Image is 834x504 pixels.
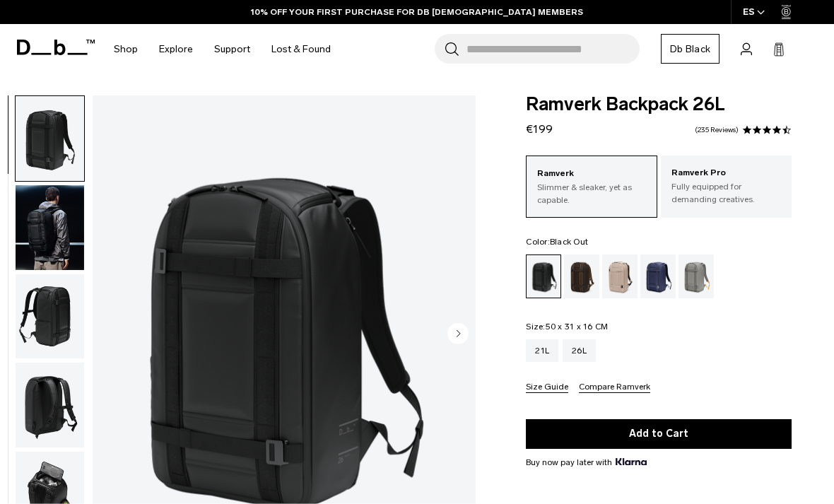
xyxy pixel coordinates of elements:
[526,322,608,331] legend: Size:
[447,323,469,347] button: Next slide
[616,458,646,465] img: {"height" => 20, "alt" => "Klarna"}
[550,237,588,247] span: Black Out
[114,24,138,74] a: Shop
[16,274,84,359] img: Ramverk Backpack 26L Black Out
[526,456,646,469] span: Buy now pay later with
[526,95,792,114] span: Ramverk Backpack 26L
[16,363,84,447] img: Ramverk Backpack 26L Black Out
[271,24,331,74] a: Lost & Found
[537,181,645,206] p: Slimmer & sleaker, yet as capable.
[159,24,193,74] a: Explore
[15,362,85,448] button: Ramverk Backpack 26L Black Out
[103,24,341,74] nav: Main Navigation
[15,95,85,182] button: Ramverk Backpack 26L Black Out
[640,254,676,298] a: Blue Hour
[16,96,84,181] img: Ramverk Backpack 26L Black Out
[661,156,792,216] a: Ramverk Pro Fully equipped for demanding creatives.
[526,122,553,136] span: €199
[563,339,596,362] a: 26L
[564,254,599,298] a: Espresso
[546,322,609,332] span: 50 x 31 x 16 CM
[679,254,714,298] a: Sand Grey
[15,274,85,360] button: Ramverk Backpack 26L Black Out
[695,127,739,134] a: 235 reviews
[537,167,645,181] p: Ramverk
[15,184,85,271] button: Ramverk Backpack 26L Black Out
[526,382,568,393] button: Size Guide
[16,185,84,270] img: Ramverk Backpack 26L Black Out
[526,254,561,298] a: Black Out
[526,339,558,362] a: 21L
[526,238,588,246] legend: Color:
[661,34,720,64] a: Db Black
[214,24,250,74] a: Support
[671,166,781,180] p: Ramverk Pro
[251,6,583,18] a: 10% OFF YOUR FIRST PURCHASE FOR DB [DEMOGRAPHIC_DATA] MEMBERS
[526,419,792,449] button: Add to Cart
[602,254,638,298] a: Fogbow Beige
[579,382,650,393] button: Compare Ramverk
[671,180,781,206] p: Fully equipped for demanding creatives.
